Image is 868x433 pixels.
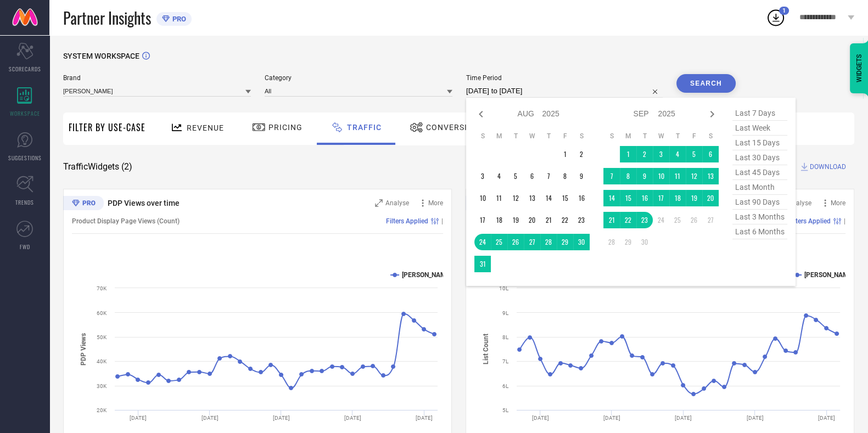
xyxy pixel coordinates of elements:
[507,190,524,206] td: Tue Aug 12 2025
[474,234,491,250] td: Sun Aug 24 2025
[540,168,557,184] td: Thu Aug 07 2025
[97,383,107,389] text: 30K
[702,212,719,228] td: Sat Sep 27 2025
[766,8,786,27] div: Open download list
[507,132,524,140] th: Tuesday
[669,132,686,140] th: Thursday
[675,415,692,421] text: [DATE]
[636,132,653,140] th: Tuesday
[686,190,702,206] td: Fri Sep 19 2025
[499,285,509,291] text: 10L
[502,383,509,389] text: 6L
[603,168,620,184] td: Sun Sep 07 2025
[502,358,509,364] text: 7L
[603,132,620,140] th: Sunday
[491,212,507,228] td: Mon Aug 18 2025
[653,212,669,228] td: Wed Sep 24 2025
[573,132,590,140] th: Saturday
[97,334,107,340] text: 50K
[540,132,557,140] th: Thursday
[9,65,41,73] span: SCORECARDS
[557,190,573,206] td: Fri Aug 15 2025
[788,217,831,225] span: Filters Applied
[676,74,736,93] button: Search
[573,190,590,206] td: Sat Aug 16 2025
[669,212,686,228] td: Thu Sep 25 2025
[540,190,557,206] td: Thu Aug 14 2025
[63,196,104,212] div: Premium
[416,415,433,421] text: [DATE]
[385,199,409,207] span: Analyse
[524,132,540,140] th: Wednesday
[108,199,180,207] span: PDP Views over time
[732,210,787,224] span: last 3 months
[540,212,557,228] td: Thu Aug 21 2025
[10,109,40,117] span: WORKSPACE
[686,212,702,228] td: Fri Sep 26 2025
[540,234,557,250] td: Thu Aug 28 2025
[669,146,686,162] td: Thu Sep 04 2025
[97,310,107,316] text: 60K
[507,212,524,228] td: Tue Aug 19 2025
[69,121,145,134] span: Filter By Use-Case
[620,212,636,228] td: Mon Sep 22 2025
[170,15,186,23] span: PRO
[620,132,636,140] th: Monday
[732,106,787,121] span: last 7 days
[620,168,636,184] td: Mon Sep 08 2025
[474,256,491,272] td: Sun Aug 31 2025
[532,415,549,421] text: [DATE]
[636,212,653,228] td: Tue Sep 23 2025
[573,212,590,228] td: Sat Aug 23 2025
[474,132,491,140] th: Sunday
[557,212,573,228] td: Fri Aug 22 2025
[474,108,488,121] div: Previous month
[507,234,524,250] td: Tue Aug 26 2025
[130,415,147,421] text: [DATE]
[482,334,490,364] tspan: List Count
[732,224,787,239] span: last 6 months
[844,217,845,225] span: |
[97,407,107,413] text: 20K
[466,85,663,98] input: Select time period
[524,190,540,206] td: Wed Aug 13 2025
[573,168,590,184] td: Sat Aug 09 2025
[265,74,452,82] span: Category
[474,212,491,228] td: Sun Aug 17 2025
[63,7,151,29] span: Partner Insights
[502,334,509,340] text: 8L
[466,74,663,82] span: Time Period
[80,333,87,365] tspan: PDP Views
[653,132,669,140] th: Wednesday
[428,199,443,207] span: More
[653,146,669,162] td: Wed Sep 03 2025
[573,234,590,250] td: Sat Aug 30 2025
[402,271,452,279] text: [PERSON_NAME]
[732,150,787,165] span: last 30 days
[344,415,361,421] text: [DATE]
[273,415,290,421] text: [DATE]
[732,165,787,180] span: last 45 days
[788,199,811,207] span: Analyse
[732,195,787,210] span: last 90 days
[747,415,764,421] text: [DATE]
[20,243,30,251] span: FWD
[72,217,180,225] span: Product Display Page Views (Count)
[557,168,573,184] td: Fri Aug 08 2025
[653,168,669,184] td: Wed Sep 10 2025
[268,123,303,132] span: Pricing
[636,190,653,206] td: Tue Sep 16 2025
[702,146,719,162] td: Sat Sep 06 2025
[524,234,540,250] td: Wed Aug 27 2025
[347,123,382,132] span: Traffic
[97,285,107,291] text: 70K
[502,407,509,413] text: 5L
[441,217,443,225] span: |
[636,234,653,250] td: Tue Sep 30 2025
[573,146,590,162] td: Sat Aug 02 2025
[804,271,854,279] text: [PERSON_NAME]
[603,415,620,421] text: [DATE]
[702,168,719,184] td: Sat Sep 13 2025
[491,168,507,184] td: Mon Aug 04 2025
[63,52,139,60] span: SYSTEM WORKSPACE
